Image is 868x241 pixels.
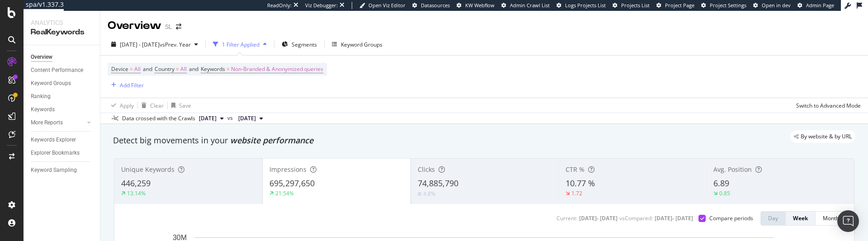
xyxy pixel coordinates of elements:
a: Keyword Groups [31,79,94,88]
div: Month [823,214,839,222]
button: Switch to Advanced Mode [793,98,861,113]
a: Open in dev [753,2,791,9]
span: Unique Keywords [121,165,175,174]
a: Admin Page [797,2,834,9]
a: Content Performance [31,66,94,75]
span: Open Viz Editor [368,2,406,9]
span: 695,297,650 [269,178,315,189]
div: Data crossed with the Crawls [122,114,195,123]
button: Save [168,98,191,113]
div: Overview [31,52,52,62]
span: vs [227,114,235,122]
a: Datasources [412,2,450,9]
button: Keyword Groups [328,37,386,52]
a: More Reports [31,118,85,128]
div: vs Compared : [619,214,653,222]
span: 446,259 [121,178,151,189]
a: Open Viz Editor [359,2,406,9]
div: 1 Filter Applied [222,41,259,48]
a: Keywords Explorer [31,135,94,145]
button: [DATE] [235,113,267,124]
img: Equal [418,193,421,195]
span: Impressions [269,165,307,174]
span: By website & by URL [801,134,852,139]
button: Apply [108,98,134,113]
div: 0.85 [719,189,730,197]
span: Clicks [418,165,435,174]
div: Keywords Explorer [31,135,76,145]
div: arrow-right-arrow-left [176,24,181,30]
div: Add Filter [120,81,144,89]
div: Keyword Groups [341,41,382,48]
span: 10.77 % [566,178,595,189]
div: legacy label [790,130,855,143]
span: = [226,65,230,73]
span: CTR % [566,165,585,174]
div: Apply [120,102,134,109]
button: Clear [138,98,164,113]
span: vs Prev. Year [160,41,191,48]
span: Admin Page [806,2,834,9]
div: Analytics [31,18,93,27]
div: More Reports [31,118,63,128]
div: Keyword Groups [31,79,71,88]
span: Datasources [421,2,450,9]
div: Keyword Sampling [31,165,77,175]
button: Week [786,211,816,226]
div: Week [793,214,808,222]
a: Projects List [613,2,650,9]
span: Project Settings [710,2,746,9]
span: All [134,63,141,76]
span: [DATE] - [DATE] [120,41,160,48]
div: 21.54% [275,189,294,197]
span: Avg. Position [713,165,752,174]
button: Segments [278,37,321,52]
span: Non-Branded & Anonymized queries [231,63,323,76]
button: Day [760,211,786,226]
span: and [189,65,198,73]
div: Compare periods [709,214,753,222]
div: Keywords [31,105,55,114]
span: 2025 Aug. 22nd [199,114,217,123]
div: Open Intercom Messenger [837,210,859,232]
span: Segments [292,41,317,48]
div: Content Performance [31,66,83,75]
span: 2024 Aug. 2nd [238,114,256,123]
span: = [130,65,133,73]
span: Logs Projects List [565,2,606,9]
div: Save [179,102,191,109]
a: Keywords [31,105,94,114]
a: KW Webflow [457,2,495,9]
span: Admin Crawl List [510,2,550,9]
a: Project Page [656,2,694,9]
span: = [176,65,179,73]
div: ReadOnly: [267,2,292,9]
a: Overview [31,52,94,62]
button: Month [816,211,847,226]
span: and [143,65,152,73]
a: Logs Projects List [557,2,606,9]
a: Ranking [31,92,94,101]
div: [DATE] - [DATE] [655,214,693,222]
div: SL [165,22,172,31]
div: 13.14% [127,189,146,197]
a: Admin Crawl List [501,2,550,9]
div: Current: [557,214,577,222]
button: [DATE] [195,113,227,124]
div: 4.8% [423,190,435,198]
span: 74,885,790 [418,178,458,189]
a: Project Settings [701,2,746,9]
div: RealKeywords [31,27,93,38]
div: 1.72 [571,189,582,197]
div: Day [768,214,778,222]
div: Viz Debugger: [305,2,338,9]
a: Keyword Sampling [31,165,94,175]
div: Switch to Advanced Mode [796,102,861,109]
div: Overview [108,18,161,33]
span: Project Page [665,2,694,9]
div: Ranking [31,92,51,101]
span: KW Webflow [465,2,495,9]
div: Clear [150,102,164,109]
div: [DATE] - [DATE] [579,214,618,222]
span: All [180,63,187,76]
